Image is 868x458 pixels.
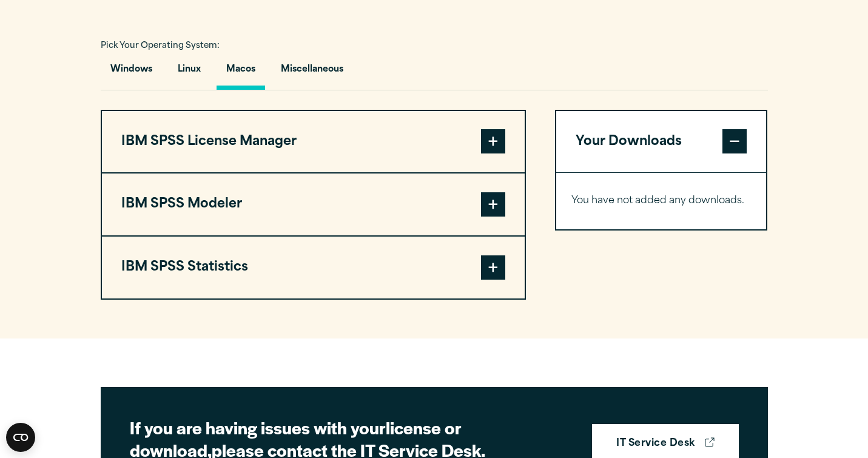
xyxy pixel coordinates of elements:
[556,172,767,229] div: Your Downloads
[217,55,265,90] button: Macos
[101,55,162,90] button: Windows
[616,436,695,452] strong: IT Service Desk
[101,42,220,50] span: Pick Your Operating System:
[102,173,525,235] button: IBM SPSS Modeler
[102,237,525,298] button: IBM SPSS Statistics
[556,111,767,173] button: Your Downloads
[6,423,35,452] button: Open CMP widget
[571,192,752,210] p: You have not added any downloads.
[168,55,210,90] button: Linux
[102,111,525,173] button: IBM SPSS License Manager
[271,55,353,90] button: Miscellaneous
